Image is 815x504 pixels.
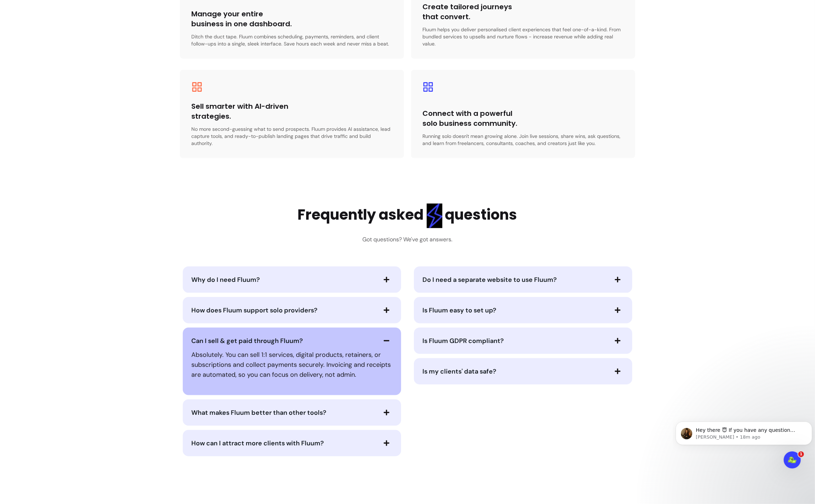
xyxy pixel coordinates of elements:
[191,347,393,382] div: Can I sell & get paid through Fluum?
[422,133,624,147] p: Running solo doesn't mean growing alone. Join live sessions, share wins, ask questions, and learn...
[363,235,453,244] h3: Got questions? We've got answers.
[191,437,393,449] button: How can I attract more clients with Fluum?
[191,407,393,419] button: What makes Fluum better than other tools?
[427,204,442,228] img: flashlight Blue
[673,407,815,485] iframe: Intercom notifications message
[191,439,324,447] span: How can I attract more clients with Fluum?
[422,335,624,347] button: Is Fluum GDPR compliant?
[422,274,624,286] button: Do I need a separate website to use Fluum?
[422,26,624,47] p: Fluum helps you deliver personalised client experiences that feel one-of-a-kind. From bundled ser...
[191,9,292,29] h3: Manage your entire business in one dashboard.
[191,408,326,417] span: What makes Fluum better than other tools?
[191,101,292,121] h3: Sell smarter with AI-driven strategies.
[422,2,523,22] h3: Create tailored journeys that convert.
[191,274,393,286] button: Why do I need Fluum?
[191,335,393,347] button: Can I sell & get paid through Fluum?
[422,275,557,284] span: Do I need a separate website to use Fluum?
[422,337,504,345] span: Is Fluum GDPR compliant?
[191,350,393,380] p: Absolutely. You can sell 1:1 services, digital products, retainers, or subscriptions and collect ...
[191,306,318,315] span: How does Fluum support solo providers?
[422,367,496,376] span: Is my clients' data safe?
[191,125,393,147] p: No more second-guessing what to send prospects. Fluum provides AI assistance, lead capture tools,...
[422,304,624,316] button: Is Fluum easy to set up?
[298,204,517,228] h2: Frequently asked questions
[191,33,393,47] p: Ditch the duct tape. Fluum combines scheduling, payments, reminders, and client follow-ups into a...
[798,451,804,457] span: 1
[191,275,260,284] span: Why do I need Fluum?
[784,451,801,468] iframe: Intercom live chat
[422,365,624,377] button: Is my clients' data safe?
[422,306,496,315] span: Is Fluum easy to set up?
[191,304,393,316] button: How does Fluum support solo providers?
[422,108,523,128] h3: Connect with a powerful solo business community.
[191,337,303,345] span: Can I sell & get paid through Fluum?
